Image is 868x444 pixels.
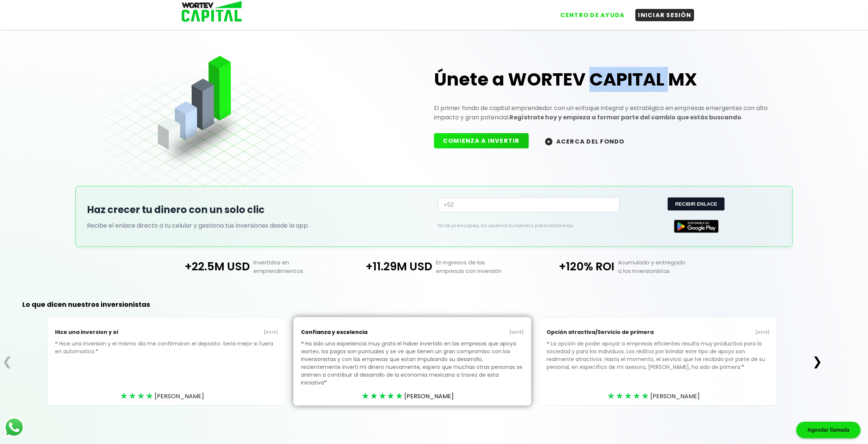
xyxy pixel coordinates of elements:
[434,136,536,145] a: COMIENZA A INVERTIR
[412,329,524,335] p: [DATE]
[658,329,770,335] p: [DATE]
[509,113,741,122] strong: Regístrate hoy y empieza a formar parte del cambio que estás buscando
[434,68,781,91] h1: Únete a WORTEV CAPITAL MX
[250,258,343,275] p: Invertidos en emprendimientos
[547,340,770,382] p: La opción de poder apoyar a empresas eficientes resulta muy productiva para la sociedad y para lo...
[301,340,305,347] span: ❝
[161,258,250,275] p: +22.5M USD
[55,340,278,367] p: Hice una inversion y el mismo dia me confirmaron el deposito. Seria mejor si fuera en automatico.
[55,340,59,347] span: ❝
[547,325,658,340] p: Opción atractiva/Servicio de primera
[87,221,430,230] p: Recibe el enlace directo a tu celular y gestiona tus inversiones desde la app.
[668,197,725,210] button: RECIBIR ENLACE
[55,325,166,340] p: Hice una inversion y el
[4,417,25,438] img: logos_whatsapp-icon.242b2217.svg
[301,325,412,340] p: Confianza y excelencia
[362,390,405,402] div: ★★★★★
[301,340,524,398] p: Ha sido una experiencia muy grata el haber invertido en las empresas que apoya wortev, los pagos ...
[432,258,525,275] p: En ingresos de las empresas con inversión
[434,103,781,122] p: El primer fondo de capital emprendedor con un enfoque integral y estratégico en empresas emergent...
[796,422,861,438] div: Agendar llamada
[628,3,694,21] a: INICIAR SESIÓN
[810,354,825,369] button: ❯
[525,258,614,275] p: +120% ROI
[608,390,650,402] div: ★★★★★
[166,329,278,335] p: [DATE]
[536,133,634,149] button: ACERCA DEL FONDO
[550,3,628,21] a: CENTRO DE AYUDA
[95,348,100,355] span: ❞
[635,9,694,21] button: INICIAR SESIÓN
[324,379,328,386] span: ❞
[674,220,719,233] img: Google Play
[650,392,700,401] span: [PERSON_NAME]
[545,138,553,145] img: wortev-capital-acerca-del-fondo
[615,258,707,275] p: Acumulado y entregado a los inversionistas
[741,363,745,371] span: ❞
[155,392,204,401] span: [PERSON_NAME]
[120,390,155,402] div: ★★★★
[405,392,454,401] span: [PERSON_NAME]
[438,222,608,229] p: No te preocupes, no usamos tu número para nada más.
[343,258,432,275] p: +11.29M USD
[87,203,430,217] h2: Haz crecer tu dinero con un solo clic
[434,133,529,148] button: COMIENZA A INVERTIR
[547,340,551,347] span: ❝
[557,9,628,21] button: CENTRO DE AYUDA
